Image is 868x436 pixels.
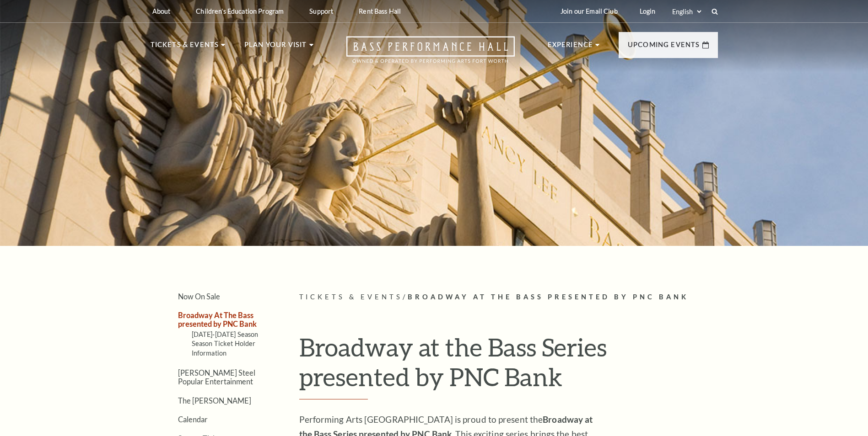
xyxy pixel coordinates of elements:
[178,368,255,386] a: [PERSON_NAME] Steel Popular Entertainment
[299,332,718,399] h1: Broadway at the Bass Series presented by PNC Bank
[670,7,703,16] select: Select:
[548,39,593,56] p: Experience
[299,292,718,303] p: /
[152,7,171,15] p: About
[178,415,208,424] a: Calendar
[408,293,689,301] span: Broadway At The Bass presented by PNC Bank
[178,311,257,328] a: Broadway At The Bass presented by PNC Bank
[359,7,401,15] p: Rent Bass Hall
[299,293,403,301] span: Tickets & Events
[628,39,700,56] p: Upcoming Events
[151,39,219,56] p: Tickets & Events
[192,330,259,338] a: [DATE]-[DATE] Season
[178,292,220,301] a: Now On Sale
[309,7,333,15] p: Support
[196,7,284,15] p: Children's Education Program
[244,39,307,56] p: Plan Your Visit
[178,396,251,405] a: The [PERSON_NAME]
[192,340,256,356] a: Season Ticket Holder Information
